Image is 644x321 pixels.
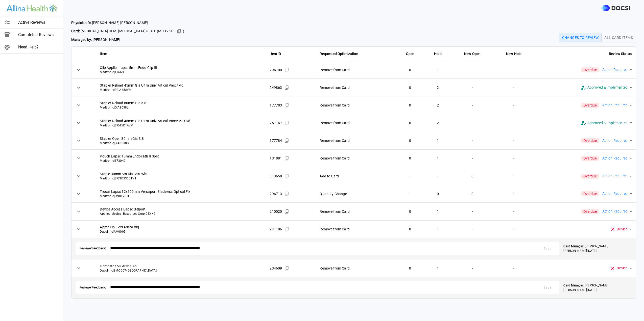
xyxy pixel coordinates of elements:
[587,120,628,126] span: Approved & Implemented
[396,79,424,96] td: 0
[424,259,451,277] td: 1
[434,52,442,56] strong: Hold
[396,149,424,167] td: 0
[451,96,493,114] td: -
[320,52,358,56] strong: Requested Optimization
[451,259,493,277] td: -
[18,44,59,50] span: Need Help?
[602,102,628,108] span: Action Required
[563,284,584,287] strong: Card Manager:
[71,29,80,33] strong: Card:
[270,191,282,196] span: 296713
[283,225,291,233] button: Copied!
[270,227,282,232] span: 241186
[270,156,282,161] span: 131881
[606,261,636,275] div: Denied
[100,88,261,92] span: Medtronic | EGIA45AVM
[100,194,261,198] span: Medtronic | ONB12STF
[270,209,282,214] span: 210020
[100,83,261,88] span: Stapler Reload 45mm Gia Ultra Univ Articul Vasc/Md
[599,151,636,165] div: Action Required
[581,156,599,161] span: Overdue
[270,138,282,143] span: 177784
[316,185,396,203] td: Quantity Change
[316,203,396,220] td: Remove from Card
[100,123,261,128] span: Medtronic | SIG45CTAVM
[175,28,183,35] button: Copied!
[493,203,534,220] td: -
[424,167,451,185] td: -
[316,132,396,149] td: Remove from Card
[581,209,599,214] span: Overdue
[316,96,396,114] td: Remove from Card
[424,79,451,96] td: 2
[80,285,106,290] span: Reviewer Feedback:
[599,169,636,183] div: Action Required
[602,208,628,214] span: Action Required
[451,167,493,185] td: 0
[396,259,424,277] td: 0
[599,133,636,148] div: Action Required
[270,103,282,108] span: 177783
[316,167,396,185] td: Add to Card
[6,5,57,12] img: Site Logo
[581,67,599,72] span: Overdue
[100,118,261,123] span: Stapler Reload 45mm Gia Ultra Univ Articul Vasc/Md Cvd
[617,226,628,232] span: Denied
[581,103,599,108] span: Overdue
[581,174,599,179] span: Overdue
[100,230,261,234] span: Davol Inc | AM0005
[270,120,282,125] span: 257167
[283,264,291,272] button: Copied!
[451,114,493,132] td: -
[100,141,261,145] span: Medtronic | GIA8038S
[464,52,481,56] strong: New Open
[283,119,291,127] button: Copied!
[80,246,106,251] span: Reviewer Feedback:
[559,33,602,42] button: Changes to Review
[493,61,534,79] td: -
[270,67,282,72] span: 296700
[493,259,534,277] td: -
[451,61,493,79] td: -
[602,67,628,73] span: Action Required
[396,185,424,203] td: 1
[316,79,396,96] td: Remove from Card
[581,191,599,196] span: Overdue
[563,244,632,253] p: [PERSON_NAME] [PERSON_NAME] , [DATE]
[283,66,291,74] button: Copied!
[563,245,584,248] strong: Card Manager:
[270,52,281,56] strong: Item ID
[493,149,534,167] td: -
[451,185,493,203] td: 0
[424,61,451,79] td: 1
[451,203,493,220] td: -
[406,52,415,56] strong: Open
[316,149,396,167] td: Remove from Card
[602,191,628,197] span: Action Required
[283,208,291,215] button: Copied!
[283,190,291,198] button: Copied!
[283,154,291,162] button: Copied!
[100,176,261,181] span: Medtronic | SIGSDS30CTVT
[493,167,534,185] td: 1
[100,225,261,230] span: Apptr Tip Flexi Arista Xlg
[601,33,636,42] button: All Card Items
[563,283,632,292] p: [PERSON_NAME] [PERSON_NAME] , [DATE]
[100,263,261,269] span: Hemostat 5G Arista Ah
[71,28,184,35] span: [MEDICAL_DATA] HEMI [MEDICAL_DATA] RIGHT ( M-119513 )
[493,220,534,238] td: -
[18,32,59,38] span: Completed Reviews
[451,220,493,238] td: -
[617,265,628,271] span: Denied
[100,136,261,141] span: Stapler Open 80mm Gia 3.8
[606,222,636,236] div: Denied
[71,20,184,25] span: Dr. [PERSON_NAME] [PERSON_NAME]
[424,149,451,167] td: 1
[283,137,291,144] button: Copied!
[451,132,493,149] td: -
[100,154,261,159] span: Pouch Lapsc 15mm Endocath II Speci
[270,266,282,271] span: 234609
[100,159,261,163] span: Medtronic | 173049
[493,96,534,114] td: -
